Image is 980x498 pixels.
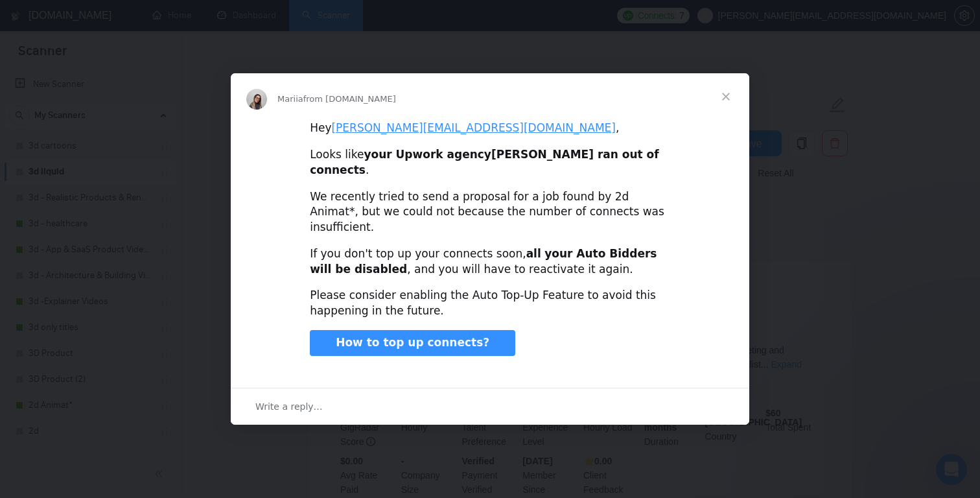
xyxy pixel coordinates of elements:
[331,121,615,134] a: [PERSON_NAME][EMAIL_ADDRESS][DOMAIN_NAME]
[526,247,541,260] b: all
[231,388,749,425] div: Open conversation and reply
[303,94,396,104] span: from [DOMAIN_NAME]
[310,189,670,235] div: We recently tried to send a proposal for a job found by 2d Animat*, but we could not because the ...
[703,73,749,120] span: Close
[255,398,323,415] span: Write a reply…
[246,89,267,110] img: Profile image for Mariia
[310,121,670,136] div: Hey ,
[310,247,657,276] b: your Auto Bidders will be disabled
[310,148,659,176] b: [PERSON_NAME] ran out of connects
[310,288,670,319] div: Please consider enabling the Auto Top-Up Feature to avoid this happening in the future.
[336,336,489,349] span: How to top up connects?
[277,94,303,104] span: Mariia
[364,148,491,161] b: your Upwork agency
[310,246,670,278] div: If you don't top up your connects soon, , and you will have to reactivate it again.
[310,330,515,356] a: How to top up connects?
[310,147,670,178] div: Looks like .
